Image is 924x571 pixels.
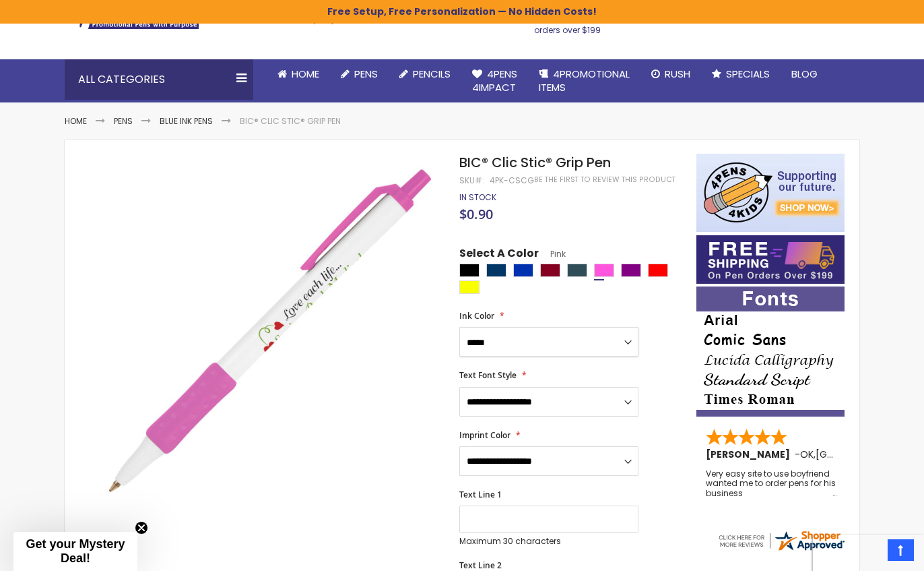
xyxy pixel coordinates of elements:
[795,448,915,461] span: - ,
[330,59,389,89] a: Pens
[813,535,924,571] iframe: Google Customer Reviews
[240,116,341,127] li: BIC® Clic Stic® Grip Pen
[567,264,587,277] div: Forest Green
[800,448,814,461] span: OK
[459,175,484,186] strong: SKU
[717,544,846,555] a: 4pens.com certificate URL
[65,115,87,127] a: Home
[354,67,378,81] span: Pens
[459,153,611,172] span: BIC® Clic Stic® Grip Pen
[621,264,641,277] div: Purple
[486,264,506,277] div: Navy Blue
[267,59,330,89] a: Home
[539,67,630,94] span: 4PROMOTIONAL ITEMS
[594,264,614,277] div: Pink
[696,287,845,417] img: font-personalization-examples
[459,560,502,571] span: Text Line 2
[459,429,510,441] span: Imprint Color
[726,67,770,81] span: Specials
[791,67,818,81] span: Blog
[640,59,701,89] a: Rush
[459,489,502,500] span: Text Line 1
[292,67,319,81] span: Home
[534,175,675,185] a: Be the first to review this product
[706,469,836,498] div: Very easy site to use boyfriend wanted me to order pens for his business
[472,67,517,94] span: 4Pens 4impact
[459,264,480,277] div: Black
[13,532,137,571] div: Get your Mystery Deal!Close teaser
[665,67,690,81] span: Rush
[114,115,133,127] a: Pens
[539,248,566,260] span: Pink
[540,264,560,277] div: Burgundy
[781,59,828,89] a: Blog
[648,264,668,277] div: Red
[160,115,213,127] a: Blue ink Pens
[696,154,845,232] img: 4pens 4 kids
[717,529,846,553] img: 4pens.com widget logo
[389,59,461,89] a: Pencils
[461,59,528,103] a: 4Pens4impact
[513,264,533,277] div: Blue
[459,192,496,203] div: Availability
[459,280,480,294] div: Yellow
[459,536,638,547] p: Maximum 30 characters
[459,369,517,381] span: Text Font Style
[696,235,845,284] img: Free shipping on orders over $199
[459,191,496,203] span: In stock
[459,246,539,264] span: Select A Color
[92,152,441,502] img: pink-bic-clic-stic-grip-pen-cscg_1.jpg
[26,537,125,565] span: Get your Mystery Deal!
[459,310,494,322] span: Ink Color
[65,59,253,100] div: All Categories
[413,67,451,81] span: Pencils
[135,521,148,535] button: Close teaser
[706,448,795,461] span: [PERSON_NAME]
[490,175,534,186] div: 4PK-CSCG
[528,59,640,103] a: 4PROMOTIONALITEMS
[701,59,781,89] a: Specials
[816,448,915,461] span: [GEOGRAPHIC_DATA]
[459,205,493,223] span: $0.90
